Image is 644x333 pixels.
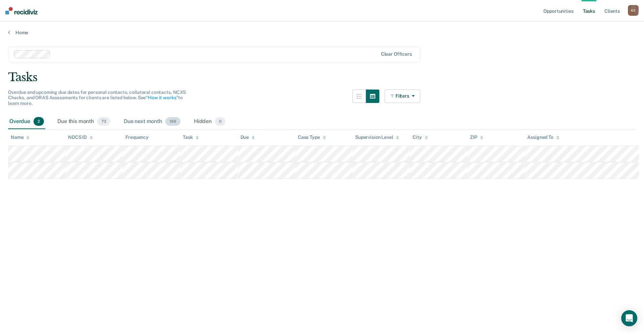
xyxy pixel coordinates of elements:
div: Assigned To [527,134,559,140]
img: Recidiviz [5,7,38,14]
div: ZIP [470,134,483,140]
div: Clear officers [381,51,412,57]
div: City [413,134,428,140]
div: Overdue2 [8,114,45,129]
div: Tasks [8,70,636,84]
div: Task [183,134,199,140]
span: 73 [97,117,110,126]
div: Due next month166 [122,114,182,129]
span: 0 [215,117,225,126]
div: Supervision Level [355,134,399,140]
div: Due [240,134,255,140]
div: NDCS ID [68,134,93,140]
a: Home [8,30,636,36]
button: Filters [385,90,420,103]
span: Overdue and upcoming due dates for personal contacts, collateral contacts, NCJIS Checks, and ORAS... [8,90,186,106]
button: KS [628,5,639,16]
div: Open Intercom Messenger [621,310,637,326]
div: K S [628,5,639,16]
div: Case Type [298,134,326,140]
a: “How it works” [146,95,178,100]
div: Due this month73 [56,114,112,129]
div: Hidden0 [193,114,227,129]
span: 2 [34,117,44,126]
div: Name [11,134,30,140]
span: 166 [165,117,180,126]
div: Frequency [125,134,149,140]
